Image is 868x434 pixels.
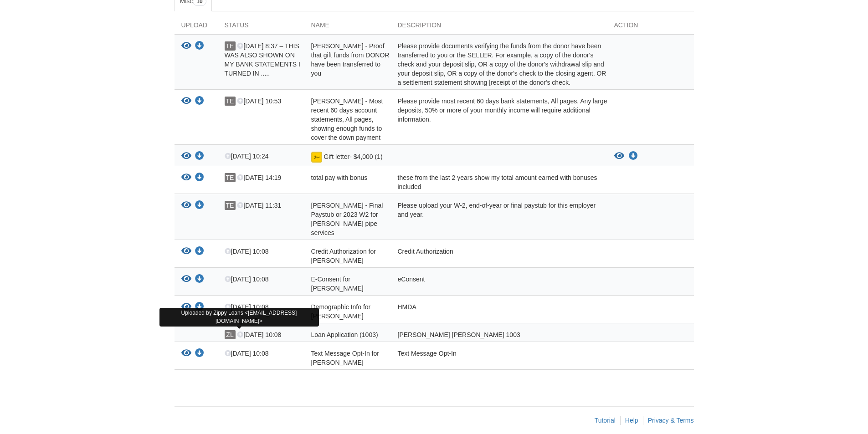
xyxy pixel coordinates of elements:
span: TE [225,41,236,51]
div: Upload [175,20,218,34]
span: TE [225,97,236,106]
div: these from the last 2 years show my total amount earned with bonuses included [391,173,607,191]
a: Download Gift letter- $4,000 (1) [195,153,204,160]
button: View Gift letter- $4,000 (1) [181,152,191,161]
div: Action [607,20,694,34]
span: E-Consent for [PERSON_NAME] [311,276,364,292]
span: [PERSON_NAME] - Most recent 60 days account statements, All pages, showing enough funds to cover ... [311,97,383,141]
span: Demographic Info for [PERSON_NAME] [311,303,371,320]
div: HMDA [391,302,607,321]
span: Text Message Opt-In for [PERSON_NAME] [311,350,379,366]
a: Download total pay with bonus [195,174,204,182]
span: [PERSON_NAME] - Proof that gift funds from DONOR have been transferred to you [311,42,390,77]
div: Name [304,20,391,34]
a: Help [625,417,638,424]
span: total pay with bonus [311,174,368,181]
a: Download Demographic Info for TAMMY ELLIS [195,304,204,311]
a: Download Tammy - Proof that gift funds from DONOR have been transferred to you [195,43,204,50]
span: [PERSON_NAME] - Final Paystub or 2023 W2 for [PERSON_NAME] pipe services [311,202,383,236]
span: TE [225,173,236,182]
button: View TAMMY ELLIS - Final Paystub or 2023 W2 for Stauffer pipe services [181,201,191,210]
button: View Credit Authorization for TAMMY ELLIS [181,247,191,256]
span: [DATE] 10:08 [237,331,281,338]
a: Download Gift letter- $4,000 (1) [629,153,638,160]
span: [DATE] 10:24 [225,153,269,160]
div: Description [391,20,607,34]
span: TE [225,201,236,210]
span: [DATE] 10:08 [225,303,269,311]
a: Download E-Consent for TAMMY ELLIS [195,276,204,283]
span: [DATE] 10:53 [237,97,281,105]
a: Download TAMMY ELLIS - Most recent 60 days account statements, All pages, showing enough funds to... [195,98,204,105]
span: Credit Authorization for [PERSON_NAME] [311,248,376,264]
a: Tutorial [595,417,616,424]
a: Download TAMMY ELLIS - Final Paystub or 2023 W2 for Stauffer pipe services [195,202,204,209]
a: Download Credit Authorization for TAMMY ELLIS [195,248,204,255]
div: [PERSON_NAME] [PERSON_NAME] 1003 [391,330,607,339]
button: View Gift letter- $4,000 (1) [614,152,624,161]
span: [DATE] 8:37 – THIS WAS ALSO SHOWN ON MY BANK STATEMENTS I TURNED IN ..... [225,42,300,77]
button: View E-Consent for TAMMY ELLIS [181,275,191,284]
button: View Tammy - Proof that gift funds from DONOR have been transferred to you [181,41,191,51]
button: View Demographic Info for TAMMY ELLIS [181,302,191,312]
div: Uploaded by Zippy Loans <[EMAIL_ADDRESS][DOMAIN_NAME]> [159,308,319,326]
span: [DATE] 10:08 [225,276,269,283]
div: Text Message Opt-In [391,349,607,367]
button: View total pay with bonus [181,173,191,183]
button: View TAMMY ELLIS - Most recent 60 days account statements, All pages, showing enough funds to cov... [181,97,191,106]
div: Please provide most recent 60 days bank statements, All pages. Any large deposits, 50% or more of... [391,97,607,142]
span: ZL [225,330,236,339]
img: Document accepted [311,152,322,163]
span: [DATE] 14:19 [237,174,281,181]
span: [DATE] 10:08 [225,350,269,357]
div: Credit Authorization [391,247,607,265]
div: eConsent [391,275,607,293]
span: Loan Application (1003) [311,331,378,338]
div: Status [218,20,304,34]
div: Please provide documents verifying the funds from the donor have been transferred to you or the S... [391,41,607,87]
div: Please upload your W-2, end-of-year or final paystub for this employer and year. [391,201,607,237]
span: [DATE] 10:08 [225,248,269,255]
span: Gift letter- $4,000 (1) [324,153,382,160]
button: View Text Message Opt-In for TAMMY ELLIS [181,349,191,358]
span: [DATE] 11:31 [237,202,281,209]
a: Privacy & Terms [648,417,694,424]
a: Download Text Message Opt-In for TAMMY ELLIS [195,350,204,357]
